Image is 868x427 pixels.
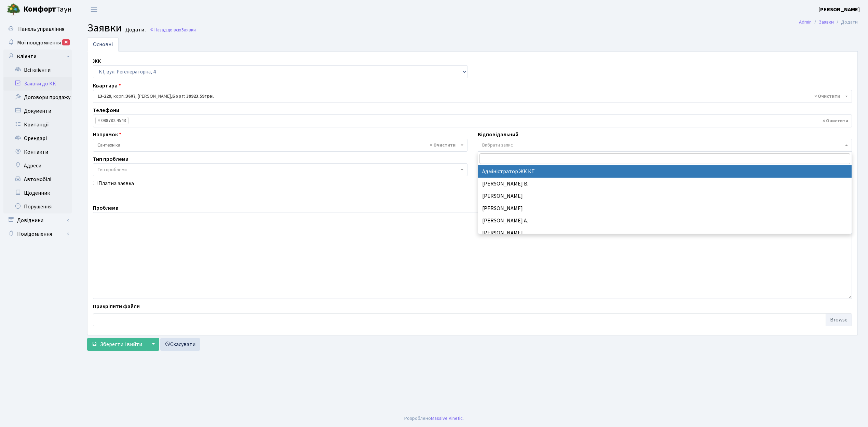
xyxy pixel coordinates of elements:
[3,77,72,91] a: Заявки до КК
[478,178,852,190] li: [PERSON_NAME] В.
[431,415,463,422] a: Massive Kinetic
[17,39,61,46] span: Мої повідомлення
[823,118,848,124] span: Видалити всі елементи
[93,204,119,212] label: Проблема
[789,15,868,29] nav: breadcrumb
[93,90,852,103] span: <b>13-229</b>, корп.: <b>3607</b>, Акперова Лейла Амілівна, <b>Борг: 39923.59грн.</b>
[818,5,860,14] a: [PERSON_NAME]
[3,132,72,145] a: Орендарі
[7,3,21,16] img: logo.png
[3,50,72,63] a: Клієнти
[3,186,72,200] a: Щоденник
[98,179,134,188] label: Платна заявка
[3,145,72,159] a: Контакти
[819,18,834,26] a: Заявки
[3,104,72,118] a: Документи
[3,227,72,241] a: Повідомлення
[404,415,464,422] div: Розроблено .
[95,117,128,124] li: 098782 4543
[93,155,128,163] label: Тип проблеми
[799,18,812,26] a: Admin
[18,25,64,33] span: Панель управління
[23,4,72,15] span: Таун
[97,93,111,100] b: 13-229
[172,93,214,100] b: Борг: 39923.59грн.
[478,190,852,202] li: [PERSON_NAME]
[478,202,852,215] li: [PERSON_NAME]
[3,22,72,36] a: Панель управління
[62,39,70,45] div: 36
[93,57,101,65] label: ЖК
[3,91,72,104] a: Договори продажу
[85,4,103,15] button: Переключити навігацію
[100,341,142,348] span: Зберегти і вийти
[834,18,858,26] li: Додати
[482,142,513,149] span: Вибрати запис
[3,118,72,132] a: Квитанції
[23,4,56,15] b: Комфорт
[478,130,518,139] label: Відповідальний
[181,27,196,33] span: Заявки
[93,302,140,311] label: Прикріпити файли
[3,159,72,173] a: Адреси
[3,200,72,213] a: Порушення
[430,142,456,149] span: Видалити всі елементи
[93,82,121,90] label: Квартира
[87,20,122,36] span: Заявки
[160,338,200,351] a: Скасувати
[124,27,146,33] small: Додати .
[3,63,72,77] a: Всі клієнти
[97,142,459,149] span: Сантехніка
[150,27,196,33] a: Назад до всіхЗаявки
[126,93,135,100] b: 3607
[87,37,119,52] a: Основні
[478,227,852,239] li: [PERSON_NAME]
[87,338,147,351] button: Зберегти і вийти
[3,213,72,227] a: Довідники
[93,130,121,139] label: Напрямок
[3,36,72,50] a: Мої повідомлення36
[478,165,852,178] li: Адміністратор ЖК КТ
[98,117,100,124] span: ×
[93,106,119,114] label: Телефони
[3,173,72,186] a: Автомобілі
[814,93,840,100] span: Видалити всі елементи
[97,166,127,173] span: Тип проблеми
[97,93,843,100] span: <b>13-229</b>, корп.: <b>3607</b>, Акперова Лейла Амілівна, <b>Борг: 39923.59грн.</b>
[478,215,852,227] li: [PERSON_NAME] А.
[93,139,467,152] span: Сантехніка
